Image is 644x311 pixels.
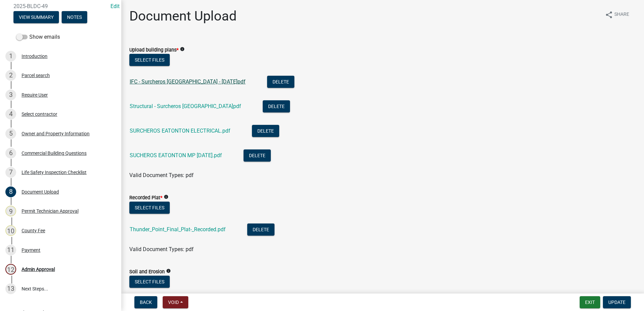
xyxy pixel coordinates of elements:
[263,100,290,112] button: Delete
[129,246,194,252] span: Valid Document Types: pdf
[22,209,78,213] div: Permit Technician Approval
[580,296,600,308] button: Exit
[16,33,60,41] label: Show emails
[5,128,16,139] div: 5
[129,54,170,66] button: Select files
[13,11,59,23] button: View Summary
[130,128,230,134] a: SURCHEROS EATONTON ELECTRICAL.pdf
[5,70,16,81] div: 2
[13,3,108,9] span: 2025-BLDC-49
[130,78,246,85] a: IFC - Surcheros [GEOGRAPHIC_DATA] - [DATE]pdf
[168,300,179,305] span: Void
[263,104,290,110] wm-modal-confirm: Delete Document
[5,264,16,275] div: 12
[605,11,613,19] i: share
[22,93,48,97] div: Require User
[134,296,157,308] button: Back
[267,76,294,88] button: Delete
[62,11,87,23] button: Notes
[252,125,279,137] button: Delete
[129,48,179,53] label: Upload building plans
[110,3,120,9] a: Edit
[130,103,241,109] a: Structural - Surcheros [GEOGRAPHIC_DATA]pdf
[22,54,47,59] div: Introduction
[5,148,16,159] div: 6
[129,270,165,274] label: Soil and Erosion
[163,296,188,308] button: Void
[5,186,16,197] div: 8
[5,225,16,236] div: 10
[130,226,226,233] a: Thunder_Point_Final_Plat-_Recorded.pdf
[166,269,171,273] i: info
[614,11,629,19] span: Share
[600,8,635,21] button: shareShare
[129,276,170,288] button: Select files
[22,131,90,136] div: Owner and Property Information
[5,51,16,62] div: 1
[267,79,294,85] wm-modal-confirm: Delete Document
[129,202,170,214] button: Select files
[110,3,120,9] wm-modal-confirm: Edit Application Number
[247,227,275,233] wm-modal-confirm: Delete Document
[13,15,59,20] wm-modal-confirm: Summary
[244,149,271,162] button: Delete
[603,296,631,308] button: Update
[180,47,185,51] i: info
[5,90,16,100] div: 3
[130,152,222,159] a: SUCHEROS EATONTON MP [DATE].pdf
[247,223,275,236] button: Delete
[22,189,59,194] div: Document Upload
[22,228,45,233] div: County Fee
[129,172,194,178] span: Valid Document Types: pdf
[22,73,50,78] div: Parcel search
[22,112,57,116] div: Select contractor
[164,195,168,199] i: info
[252,128,279,135] wm-modal-confirm: Delete Document
[244,153,271,159] wm-modal-confirm: Delete Document
[129,8,237,24] h1: Document Upload
[5,245,16,255] div: 11
[129,196,162,200] label: Recorded Plat
[608,300,625,305] span: Update
[22,170,87,175] div: Life Safety Inspection Checklist
[22,248,40,252] div: Payment
[140,300,152,305] span: Back
[22,267,55,272] div: Admin Approval
[5,167,16,178] div: 7
[62,15,87,20] wm-modal-confirm: Notes
[5,206,16,216] div: 9
[5,109,16,119] div: 4
[5,283,16,294] div: 13
[22,151,87,155] div: Commercial Building Questions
